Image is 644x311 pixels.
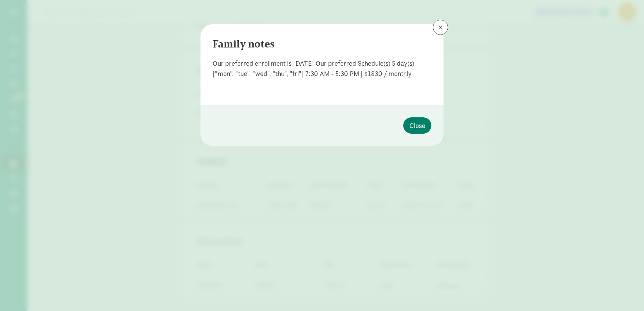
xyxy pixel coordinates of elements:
[403,117,431,134] button: Close
[213,58,431,79] div: Our preferred enrollment is [DATE] Our preferred Schedule(s) 5 day(s) ["mon", "tue", "wed", "thu"...
[409,120,425,131] span: Close
[606,275,644,311] iframe: Chat Widget
[213,36,431,52] div: Family notes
